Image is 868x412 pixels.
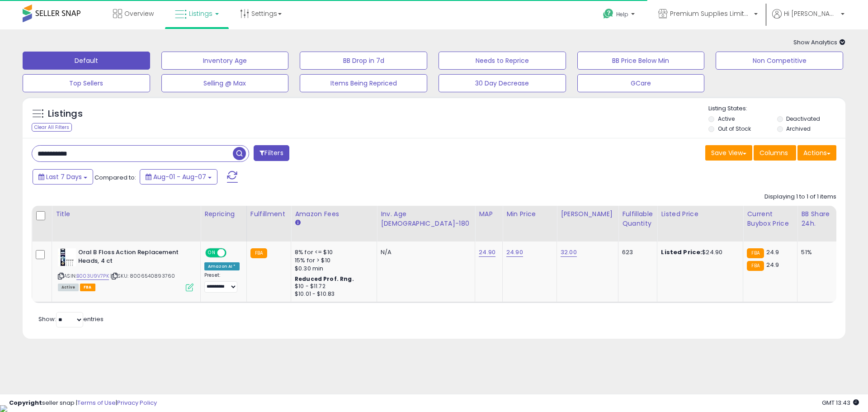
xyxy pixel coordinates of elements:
a: 32.00 [561,248,577,257]
button: 30 Day Decrease [439,74,566,92]
h5: Listings [48,108,83,120]
div: Amazon AI * [204,262,240,270]
span: Show Analytics [793,38,845,47]
small: FBA [250,248,267,258]
button: Actions [797,145,836,161]
div: $10.01 - $10.83 [295,290,370,298]
div: Amazon Fees [295,209,373,219]
button: GCare [577,74,705,92]
div: N/A [381,248,468,256]
img: 41+Qzp9ajxL._SL40_.jpg [58,248,76,266]
button: Columns [754,145,796,161]
b: Reduced Prof. Rng. [295,275,354,283]
a: 24.90 [479,248,495,257]
div: Fulfillment [250,209,287,219]
div: 15% for > $10 [295,256,370,265]
a: Terms of Use [77,398,116,407]
div: $10 - $11.72 [295,283,370,290]
div: 8% for <= $10 [295,248,370,256]
a: B003U9V7PK [76,272,109,280]
small: Amazon Fees. [295,219,300,227]
span: 24.9 [766,248,779,256]
button: Top Sellers [23,74,150,92]
div: BB Share 24h. [801,209,834,228]
label: Active [718,115,735,123]
div: Preset: [204,272,240,293]
button: BB Price Below Min [577,52,705,70]
div: Min Price [506,209,553,219]
div: 51% [801,248,831,256]
small: FBA [747,261,764,271]
div: Listed Price [661,209,739,219]
div: $24.90 [661,248,736,256]
a: Privacy Policy [117,398,157,407]
div: seller snap | | [9,399,157,407]
span: Last 7 Days [46,172,82,181]
button: Items Being Repriced [300,74,427,92]
span: | SKU: 8006540893760 [110,272,175,279]
span: Compared to: [94,173,136,182]
span: 24.9 [766,260,779,269]
span: FBA [80,284,95,291]
div: Fulfillable Quantity [622,209,653,228]
button: Filters [254,145,289,161]
p: Listing States: [708,104,845,113]
span: 2025-08-15 13:43 GMT [822,398,859,407]
button: Aug-01 - Aug-07 [140,169,217,185]
span: ON [206,249,217,257]
span: All listings currently available for purchase on Amazon [58,284,79,291]
small: FBA [747,248,764,258]
span: Premium Supplies Limited [670,9,751,18]
b: Oral B Floss Action Replacement Heads, 4 ct [78,248,188,267]
span: Hi [PERSON_NAME] [784,9,838,18]
span: Listings [189,9,212,18]
button: Selling @ Max [161,74,289,92]
div: [PERSON_NAME] [561,209,614,219]
i: Get Help [603,8,614,19]
div: Displaying 1 to 1 of 1 items [764,193,836,201]
span: Overview [124,9,154,18]
div: Repricing [204,209,243,219]
b: Listed Price: [661,248,702,256]
a: 24.90 [506,248,523,257]
button: Inventory Age [161,52,289,70]
a: Help [596,1,644,29]
label: Out of Stock [718,125,751,133]
button: Non Competitive [716,52,843,70]
div: 623 [622,248,650,256]
label: Archived [786,125,811,133]
div: Clear All Filters [32,123,72,132]
div: Current Buybox Price [747,209,793,228]
button: Needs to Reprice [439,52,566,70]
div: MAP [479,209,499,219]
label: Deactivated [786,115,820,123]
strong: Copyright [9,398,42,407]
span: OFF [225,249,240,257]
div: $0.30 min [295,265,370,273]
span: Aug-01 - Aug-07 [153,172,206,181]
div: ASIN: [58,248,193,290]
div: Inv. Age [DEMOGRAPHIC_DATA]-180 [381,209,471,228]
button: Last 7 Days [33,169,93,185]
button: Default [23,52,150,70]
span: Columns [759,148,788,157]
button: BB Drop in 7d [300,52,427,70]
a: Hi [PERSON_NAME] [772,9,844,29]
button: Save View [705,145,752,161]
span: Show: entries [38,315,104,323]
div: Title [56,209,197,219]
span: Help [616,10,628,18]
